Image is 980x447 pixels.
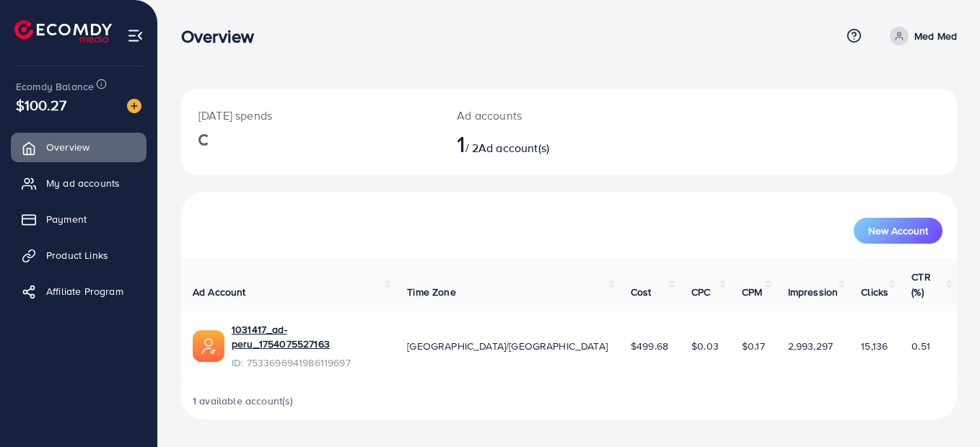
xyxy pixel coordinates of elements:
[742,339,765,353] span: $0.17
[884,27,957,45] a: Med Med
[193,394,294,408] span: 1 available account(s)
[46,248,108,262] span: Product Links
[193,330,224,362] img: ic-ads-acc.e4c84228.svg
[11,205,146,234] a: Payment
[46,284,123,298] span: Affiliate Program
[198,107,422,124] p: [DATE] spends
[868,226,928,236] span: New Account
[631,339,668,353] span: $499.68
[407,285,455,299] span: Time Zone
[457,107,616,124] p: Ad accounts
[11,277,146,306] a: Affiliate Program
[788,285,839,299] span: Impression
[11,241,146,270] a: Product Links
[854,218,942,244] button: New Account
[181,26,266,47] h3: Overview
[16,94,66,115] span: $100.27
[691,285,710,299] span: CPC
[631,285,652,299] span: Cost
[861,285,888,299] span: Clicks
[911,270,930,298] span: CTR (%)
[457,127,465,160] span: 1
[46,140,89,154] span: Overview
[457,130,616,157] h2: / 2
[127,27,144,44] img: menu
[14,20,112,43] img: logo
[46,176,120,190] span: My ad accounts
[407,339,608,353] span: [GEOGRAPHIC_DATA]/[GEOGRAPHIC_DATA]
[193,285,246,299] span: Ad Account
[232,322,384,352] a: 1031417_ad-peru_1754075527163
[914,27,957,45] p: Med Med
[919,382,969,436] iframe: Chat
[11,133,146,161] a: Overview
[127,99,141,113] img: image
[46,212,87,226] span: Payment
[478,140,549,156] span: Ad account(s)
[11,169,146,198] a: My ad accounts
[788,339,833,353] span: 2,993,297
[742,285,762,299] span: CPM
[232,355,384,370] span: ID: 7533696941986119697
[16,79,94,94] span: Ecomdy Balance
[691,339,719,353] span: $0.03
[861,339,888,353] span: 15,136
[911,339,930,353] span: 0.51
